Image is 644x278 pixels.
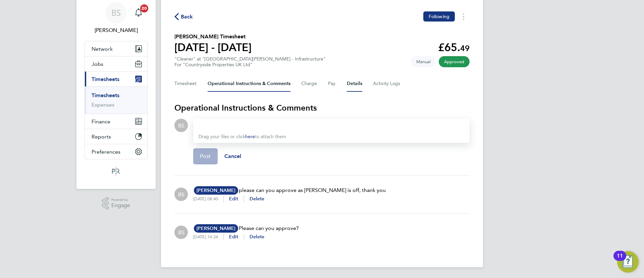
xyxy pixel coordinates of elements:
[132,2,145,24] a: 20
[181,13,193,21] span: Back
[194,224,238,233] span: [PERSON_NAME]
[229,196,238,202] span: Edit
[174,103,470,113] h3: Operational Instructions & Comments
[140,4,148,12] span: 20
[250,234,265,240] span: Delete
[411,56,436,67] span: This timesheet was manually created.
[178,122,184,129] span: BS
[174,226,188,239] div: Beth Seddon
[429,13,449,19] span: Following
[85,72,147,86] button: Timesheets
[92,133,111,140] span: Reports
[85,56,147,71] button: Jobs
[111,203,130,208] span: Engage
[174,62,326,68] div: For "Countryside Properties UK Ltd"
[92,92,119,98] a: Timesheets
[193,224,299,232] p: Please can you approve?
[85,166,148,177] a: Go to home page
[174,12,193,21] button: Back
[174,188,188,201] div: Beth Seddon
[438,41,470,54] app-decimal: £65.
[92,102,114,108] a: Expenses
[178,229,184,236] span: BS
[85,129,147,144] button: Reports
[460,43,470,53] span: 49
[458,11,470,22] button: Timesheets Menu
[85,114,147,129] button: Finance
[174,41,252,54] h1: [DATE] - [DATE]
[85,41,147,56] button: Network
[92,76,119,82] span: Timesheets
[92,149,120,155] span: Preferences
[194,186,238,195] span: [PERSON_NAME]
[218,148,248,164] button: Cancel
[111,8,121,17] span: BS
[617,256,623,265] div: 11
[199,134,286,140] span: Drag your files or click to attach them
[373,76,401,92] button: Activity Logs
[301,76,317,92] button: Charge
[85,86,147,114] div: Timesheets
[92,46,113,52] span: Network
[178,191,184,198] span: BS
[110,166,122,177] img: psrsolutions-logo-retina.png
[85,26,148,34] span: Beth Seddon
[85,2,148,34] a: BS[PERSON_NAME]
[229,234,238,240] span: Edit
[174,119,188,132] div: Beth Seddon
[347,76,362,92] button: Details
[92,118,110,125] span: Finance
[439,56,470,67] span: This timesheet has been approved.
[250,196,265,202] button: Delete
[617,251,639,273] button: Open Resource Center, 11 new notifications
[102,197,130,210] a: Powered byEngage
[229,196,238,202] button: Edit
[250,234,265,240] button: Delete
[111,197,130,203] span: Powered by
[423,11,455,22] button: Following
[193,234,223,240] div: [DATE] 14:24
[92,61,103,67] span: Jobs
[224,153,241,159] span: Cancel
[245,134,255,140] a: here
[229,234,238,240] button: Edit
[193,196,223,202] div: [DATE] 08:40
[174,56,326,68] div: "Cleaner" at "[GEOGRAPHIC_DATA][PERSON_NAME] - Infrastructure"
[174,76,197,92] button: Timesheet
[328,76,336,92] button: Pay
[174,33,252,41] h2: [PERSON_NAME] Timesheet
[250,196,265,202] span: Delete
[193,186,386,194] p: please can you approve as [PERSON_NAME] is off, thank you
[208,76,290,92] button: Operational Instructions & Comments
[85,144,147,159] button: Preferences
